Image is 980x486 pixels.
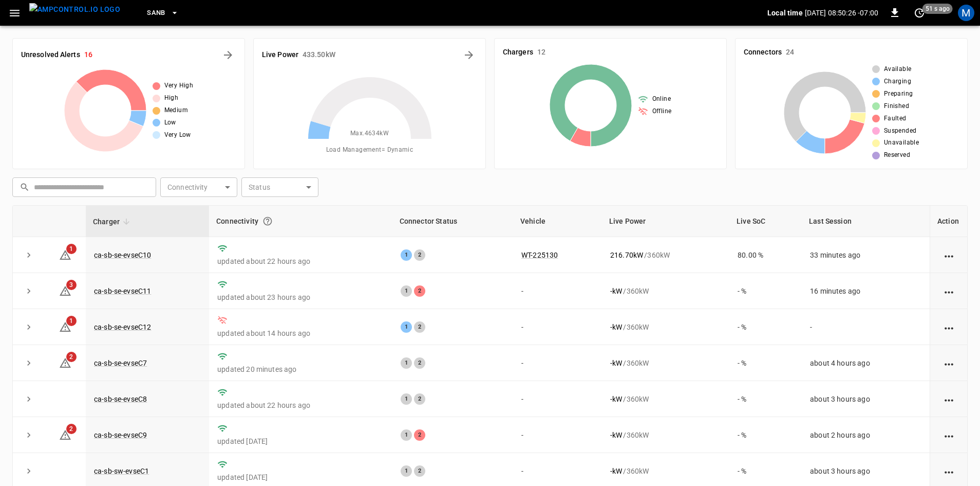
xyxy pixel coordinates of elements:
a: ca-sb-se-evseC12 [94,323,151,331]
a: 1 [59,322,71,331]
div: 1 [401,321,412,333]
a: ca-sb-se-evseC11 [94,287,151,295]
td: about 4 hours ago [802,345,930,381]
span: Low [164,118,176,128]
a: 2 [59,430,71,439]
h6: Chargers [503,47,533,58]
p: - kW [610,322,622,332]
button: All Alerts [220,47,236,63]
a: ca-sb-se-evseC9 [94,431,147,439]
p: updated about 23 hours ago [217,292,384,302]
td: - [802,309,930,345]
span: Preparing [884,89,913,99]
span: Suspended [884,126,917,136]
p: Local time [767,8,803,18]
th: Live Power [602,206,729,237]
span: High [164,93,179,103]
span: Finished [884,101,909,112]
span: Load Management = Dynamic [326,145,413,155]
th: Action [930,206,967,237]
button: expand row [21,283,36,299]
button: expand row [21,391,36,407]
td: - % [729,309,802,345]
button: expand row [21,355,36,371]
span: Available [884,64,912,75]
h6: 433.50 kW [303,49,335,61]
div: 2 [414,465,425,477]
div: / 360 kW [610,430,721,440]
th: Last Session [802,206,930,237]
a: 2 [59,358,71,367]
button: Connection between the charger and our software. [258,212,277,230]
div: 1 [401,285,412,297]
div: 2 [414,357,425,369]
div: / 360 kW [610,322,721,332]
div: action cell options [943,322,955,332]
a: 3 [59,286,71,294]
a: WT-225130 [521,251,558,259]
div: action cell options [943,430,955,440]
td: about 3 hours ago [802,381,930,417]
h6: 16 [84,49,92,61]
td: 80.00 % [729,237,802,273]
h6: 24 [786,47,794,58]
div: 1 [401,429,412,441]
div: 2 [414,321,425,333]
p: updated about 14 hours ago [217,328,384,338]
span: Reserved [884,150,910,160]
span: Medium [164,105,188,116]
td: - [513,417,602,453]
span: SanB [147,7,165,19]
span: Faulted [884,114,907,124]
a: ca-sb-se-evseC8 [94,395,147,403]
p: 216.70 kW [610,250,643,260]
div: action cell options [943,250,955,260]
button: expand row [21,427,36,443]
span: 51 s ago [922,4,953,14]
a: ca-sb-se-evseC7 [94,359,147,367]
p: updated 20 minutes ago [217,364,384,374]
h6: Unresolved Alerts [21,49,80,61]
td: - % [729,417,802,453]
td: - [513,273,602,309]
span: Very High [164,81,194,91]
a: 1 [59,250,71,258]
p: - kW [610,394,622,404]
span: 2 [66,424,77,434]
p: updated about 22 hours ago [217,256,384,266]
div: 2 [414,285,425,297]
td: 16 minutes ago [802,273,930,309]
th: Live SoC [729,206,802,237]
p: updated about 22 hours ago [217,400,384,410]
h6: Connectors [744,47,782,58]
div: 1 [401,357,412,369]
div: / 360 kW [610,394,721,404]
p: [DATE] 08:50:26 -07:00 [805,8,878,18]
button: SanB [143,3,183,23]
span: Very Low [164,130,191,140]
div: 1 [401,393,412,405]
td: - % [729,345,802,381]
span: Offline [652,106,672,117]
p: - kW [610,430,622,440]
div: profile-icon [958,5,974,21]
td: about 2 hours ago [802,417,930,453]
img: ampcontrol.io logo [29,3,120,16]
div: action cell options [943,394,955,404]
span: 1 [66,316,77,326]
div: action cell options [943,358,955,368]
th: Vehicle [513,206,602,237]
h6: 12 [537,47,545,58]
div: 1 [401,465,412,477]
td: - % [729,273,802,309]
div: 2 [414,393,425,405]
td: - [513,381,602,417]
p: - kW [610,358,622,368]
button: set refresh interval [911,5,928,21]
h6: Live Power [262,49,298,61]
button: expand row [21,247,36,263]
button: Energy Overview [461,47,477,63]
p: updated [DATE] [217,436,384,446]
span: Online [652,94,671,104]
div: / 360 kW [610,286,721,296]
